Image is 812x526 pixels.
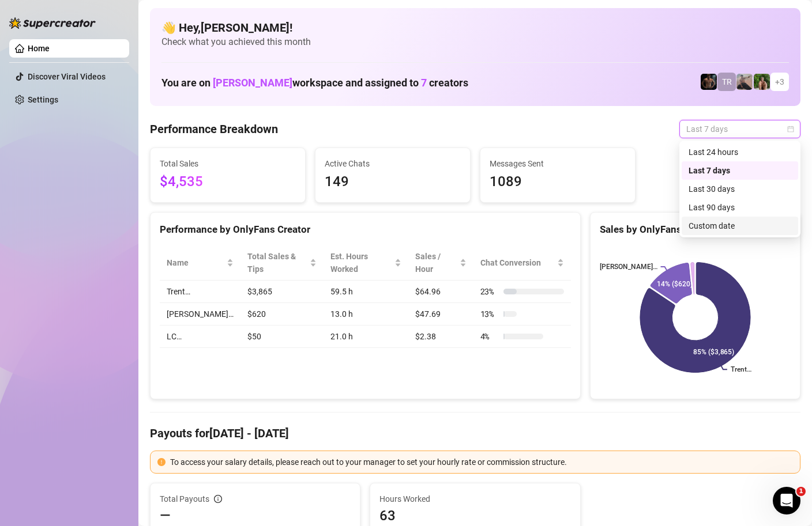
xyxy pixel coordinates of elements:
span: 13 % [480,308,499,320]
span: exclamation-circle [157,458,166,466]
div: Last 24 hours [689,146,791,158]
span: Sales / Hour [415,250,457,275]
td: 13.0 h [324,303,408,326]
span: Chat Conversion [480,256,555,269]
div: Last 90 days [682,198,798,217]
td: $50 [240,326,324,348]
span: Total Sales [160,157,296,170]
span: Hours Worked [379,493,570,505]
h4: 👋 Hey, [PERSON_NAME] ! [161,20,789,36]
span: $4,535 [160,171,296,193]
h4: Payouts for [DATE] - [DATE] [150,425,800,441]
iframe: Intercom live chat [773,487,800,514]
span: info-circle [214,495,222,503]
text: Trent… [731,366,751,374]
span: 7 [421,77,427,89]
span: 1 [796,487,806,496]
span: calendar [787,126,794,133]
div: Last 30 days [682,180,798,198]
th: Sales / Hour [408,245,473,281]
span: 1089 [490,171,626,193]
span: 23 % [480,285,499,298]
td: $47.69 [408,303,473,326]
th: Chat Conversion [473,245,571,281]
td: 21.0 h [324,326,408,348]
a: Discover Viral Videos [28,72,106,81]
td: LC… [160,326,240,348]
td: [PERSON_NAME]… [160,303,240,326]
div: Last 7 days [682,161,798,180]
a: Settings [28,95,58,104]
td: $64.96 [408,281,473,303]
td: $3,865 [240,281,324,303]
span: Active Chats [325,157,461,170]
span: Messages Sent [490,157,626,170]
h1: You are on workspace and assigned to creators [161,77,468,89]
h4: Performance Breakdown [150,121,278,137]
div: Sales by OnlyFans Creator [600,222,791,237]
span: [PERSON_NAME] [213,77,292,89]
span: Last 7 days [686,120,794,138]
span: TR [722,75,732,88]
div: Last 30 days [689,183,791,195]
div: Last 24 hours [682,143,798,161]
img: LC [736,74,753,90]
text: [PERSON_NAME]… [599,263,657,271]
span: + 3 [775,75,784,88]
td: $620 [240,303,324,326]
span: 63 [379,506,570,525]
div: Performance by OnlyFans Creator [160,222,571,237]
a: Home [28,44,50,53]
div: To access your salary details, please reach out to your manager to set your hourly rate or commis... [170,456,793,468]
span: — [160,506,171,525]
span: 149 [325,171,461,193]
div: Custom date [682,217,798,235]
div: Last 90 days [689,201,791,214]
th: Name [160,245,240,281]
img: logo-BBDzfeDw.svg [9,17,96,29]
img: Trent [701,74,717,90]
div: Last 7 days [689,164,791,177]
span: Check what you achieved this month [161,36,789,48]
span: 4 % [480,330,499,343]
th: Total Sales & Tips [240,245,324,281]
div: Est. Hours Worked [330,250,392,275]
span: Total Payouts [160,493,209,505]
td: 59.5 h [324,281,408,303]
td: $2.38 [408,326,473,348]
img: Nathaniel [754,74,770,90]
span: Total Sales & Tips [247,250,307,275]
div: Custom date [689,220,791,232]
span: Name [167,256,224,269]
td: Trent… [160,281,240,303]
